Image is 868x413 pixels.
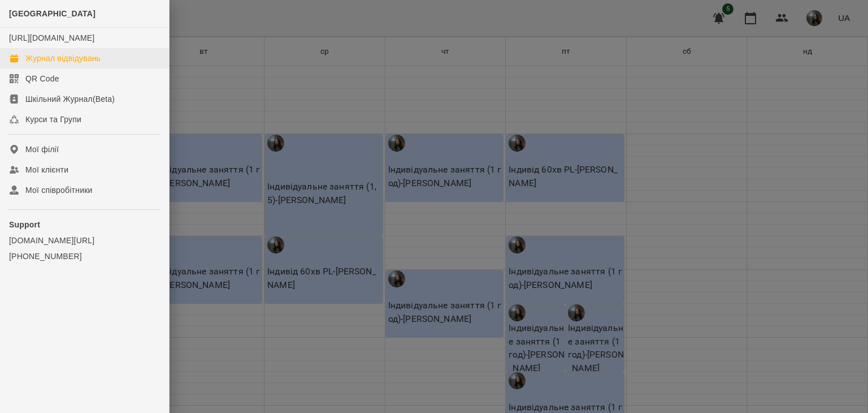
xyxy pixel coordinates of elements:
a: [PHONE_NUMBER] [9,251,160,262]
div: Курси та Групи [25,114,81,125]
span: [GEOGRAPHIC_DATA] [9,9,96,18]
div: QR Code [25,73,59,84]
a: [URL][DOMAIN_NAME] [9,33,94,42]
div: Журнал відвідувань [25,53,101,64]
div: Мої співробітники [25,184,93,196]
a: [DOMAIN_NAME][URL] [9,235,160,246]
div: Мої клієнти [25,164,68,175]
p: Support [9,219,160,230]
div: Мої філії [25,144,59,155]
div: Шкільний Журнал(Beta) [25,93,115,105]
